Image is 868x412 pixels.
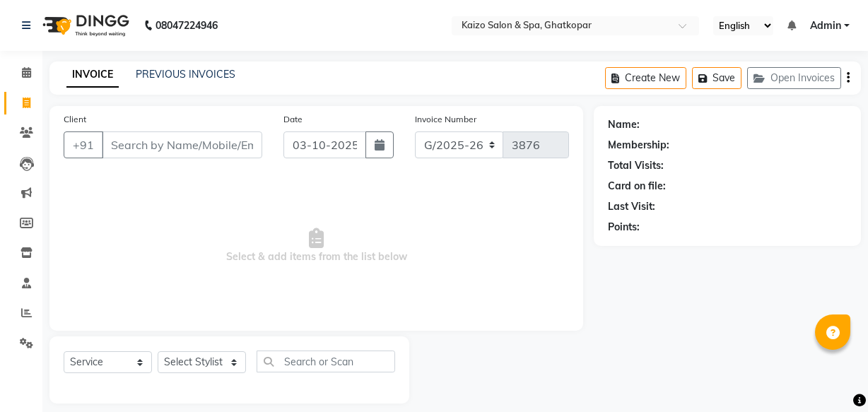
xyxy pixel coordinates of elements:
[608,138,669,153] div: Membership:
[810,18,841,33] span: Admin
[257,351,395,372] input: Search or Scan
[747,67,841,89] button: Open Invoices
[36,6,133,45] img: logo
[809,355,854,398] iframe: chat widget
[608,199,655,214] div: Last Visit:
[64,175,569,317] span: Select & add items from the list below
[64,113,86,126] label: Client
[605,67,686,89] button: Create New
[283,113,303,126] label: Date
[608,158,664,173] div: Total Visits:
[136,68,235,81] a: PREVIOUS INVOICES
[692,67,741,89] button: Save
[608,179,666,194] div: Card on file:
[64,131,103,158] button: +91
[415,113,476,126] label: Invoice Number
[102,131,262,158] input: Search by Name/Mobile/Email/Code
[66,62,119,88] a: INVOICE
[608,220,640,235] div: Points:
[608,117,640,132] div: Name:
[156,6,218,45] b: 08047224946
